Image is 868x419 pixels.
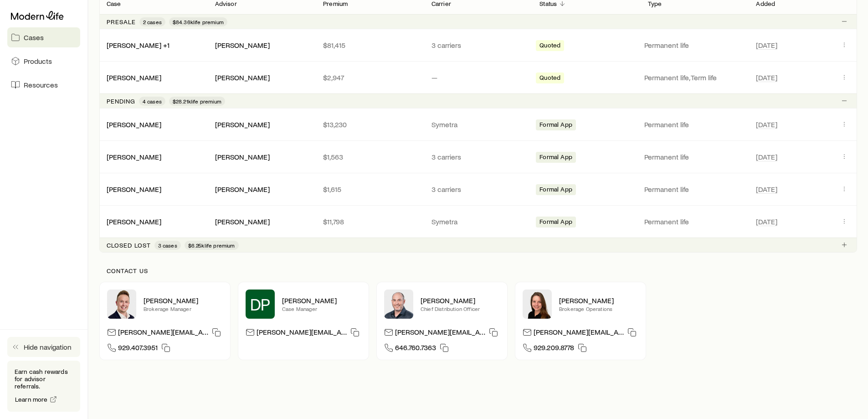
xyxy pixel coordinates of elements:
[644,185,745,194] p: Permanent life
[7,75,80,95] a: Resources
[756,120,777,129] span: [DATE]
[215,217,270,227] div: [PERSON_NAME]
[431,185,525,194] p: 3 carriers
[323,120,417,129] p: $13,230
[107,267,850,274] p: Contact us
[431,217,525,226] p: Symetra
[143,18,162,26] span: 2 cases
[384,290,413,319] img: Dan Pierson
[323,217,417,226] p: $11,798
[144,296,223,305] p: [PERSON_NAME]
[215,73,270,83] div: [PERSON_NAME]
[644,152,745,161] p: Permanent life
[188,242,235,249] span: $6.25k life premium
[395,343,436,355] span: 646.760.7363
[107,152,161,161] a: [PERSON_NAME]
[143,98,162,105] span: 4 cases
[323,73,417,82] p: $2,947
[395,327,485,340] p: [PERSON_NAME][EMAIL_ADDRESS][DOMAIN_NAME]
[173,98,221,105] span: $28.21k life premium
[215,185,270,194] div: [PERSON_NAME]
[323,41,417,50] p: $81,415
[756,73,777,82] span: [DATE]
[421,305,500,312] p: Chief Distribution Officer
[215,41,270,50] div: [PERSON_NAME]
[323,152,417,161] p: $1,563
[539,218,572,228] span: Formal App
[431,120,525,129] p: Symetra
[15,368,73,390] p: Earn cash rewards for advisor referrals.
[644,73,745,82] p: Permanent life, Term life
[107,41,169,49] a: [PERSON_NAME] +1
[215,120,270,129] div: [PERSON_NAME]
[282,305,361,312] p: Case Manager
[24,342,72,352] span: Hide navigation
[158,242,177,249] span: 3 cases
[173,18,224,26] span: $84.36k life premium
[539,121,572,130] span: Formal App
[756,41,777,50] span: [DATE]
[421,296,500,305] p: [PERSON_NAME]
[107,73,161,83] div: [PERSON_NAME]
[431,152,525,161] p: 3 carriers
[15,396,48,403] span: Learn more
[282,296,361,305] p: [PERSON_NAME]
[431,73,525,82] p: —
[118,343,158,355] span: 929.407.3951
[107,41,169,50] div: [PERSON_NAME] +1
[644,217,745,226] p: Permanent life
[107,98,135,105] p: Pending
[107,18,136,26] p: Presale
[7,27,80,47] a: Cases
[107,152,161,162] div: [PERSON_NAME]
[107,120,161,129] a: [PERSON_NAME]
[7,361,80,412] div: Earn cash rewards for advisor referrals.Learn more
[215,152,270,162] div: [PERSON_NAME]
[118,327,208,340] p: [PERSON_NAME][EMAIL_ADDRESS][DOMAIN_NAME]
[107,185,161,194] div: [PERSON_NAME]
[644,120,745,129] p: Permanent life
[250,295,271,313] span: DP
[756,217,777,226] span: [DATE]
[756,185,777,194] span: [DATE]
[24,80,58,89] span: Resources
[24,33,44,42] span: Cases
[431,41,525,50] p: 3 carriers
[7,337,80,357] button: Hide navigation
[323,185,417,194] p: $1,615
[107,73,161,82] a: [PERSON_NAME]
[756,152,777,161] span: [DATE]
[644,41,745,50] p: Permanent life
[107,290,136,319] img: Derek Wakefield
[107,217,161,227] div: [PERSON_NAME]
[24,57,52,66] span: Products
[7,51,80,71] a: Products
[539,41,560,51] span: Quoted
[534,343,574,355] span: 929.209.8778
[107,242,151,249] p: Closed lost
[257,327,347,340] p: [PERSON_NAME][EMAIL_ADDRESS][DOMAIN_NAME]
[523,290,552,319] img: Ellen Wall
[107,217,161,226] a: [PERSON_NAME]
[107,185,161,193] a: [PERSON_NAME]
[559,305,638,312] p: Brokerage Operations
[534,327,624,340] p: [PERSON_NAME][EMAIL_ADDRESS][DOMAIN_NAME]
[539,186,572,195] span: Formal App
[539,74,560,83] span: Quoted
[107,120,161,129] div: [PERSON_NAME]
[144,305,223,312] p: Brokerage Manager
[559,296,638,305] p: [PERSON_NAME]
[539,153,572,163] span: Formal App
